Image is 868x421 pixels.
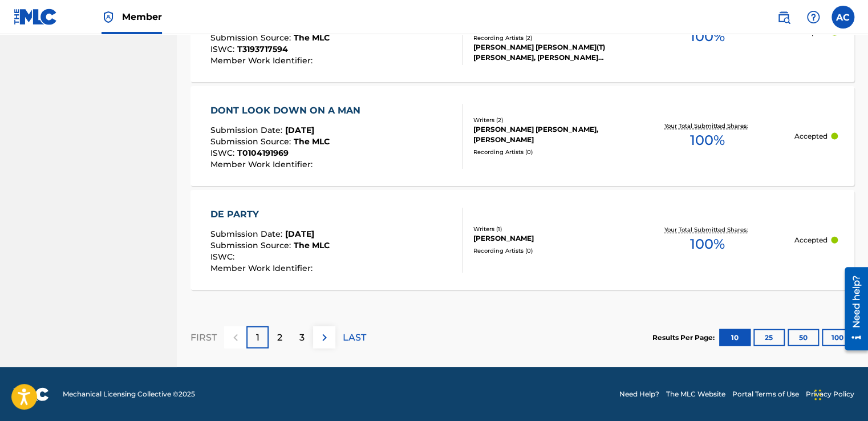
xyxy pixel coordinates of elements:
p: Your Total Submitted Shares: [664,122,751,130]
span: Submission Source : [210,136,294,147]
div: Drag [814,378,821,412]
img: help [806,10,820,24]
p: Your Total Submitted Shares: [664,225,751,234]
img: MLC Logo [14,9,58,25]
span: Member [122,10,162,23]
a: DE PARTYSubmission Date:[DATE]Submission Source:The MLCISWC:Member Work Identifier:Writers (1)[PE... [190,190,854,290]
img: search [777,10,790,24]
span: T0104191969 [237,148,289,158]
span: Submission Date : [210,125,285,135]
p: 2 [277,331,282,345]
div: Help [802,6,825,29]
div: [PERSON_NAME] [PERSON_NAME](T) [PERSON_NAME], [PERSON_NAME] [PERSON_NAME](T) [PERSON_NAME] [473,42,620,63]
a: Privacy Policy [806,389,854,399]
span: The MLC [294,240,330,250]
img: right [318,331,331,345]
span: The MLC [294,33,330,43]
div: User Menu [832,6,854,29]
span: ISWC : [210,44,237,54]
span: Mechanical Licensing Collective © 2025 [63,389,195,399]
span: The MLC [294,136,330,147]
p: Results Per Page: [652,333,717,343]
a: The MLC Website [666,389,725,399]
div: DONT LOOK DOWN ON A MAN [210,104,366,118]
img: logo [14,387,49,401]
a: DONT LOOK DOWN ON A MANSubmission Date:[DATE]Submission Source:The MLCISWC:T0104191969Member Work... [190,86,854,186]
button: 25 [753,329,785,346]
button: 10 [719,329,751,346]
button: 50 [788,329,819,346]
span: ISWC : [210,148,237,158]
span: Submission Source : [210,33,294,43]
div: DE PARTY [210,208,330,221]
div: [PERSON_NAME] [473,233,620,244]
a: Public Search [772,6,795,29]
div: Writers ( 2 ) [473,116,620,124]
a: Portal Terms of Use [732,389,799,399]
span: Member Work Identifier : [210,159,315,169]
span: Member Work Identifier : [210,263,315,273]
span: ISWC : [210,252,237,262]
div: Recording Artists ( 0 ) [473,148,620,156]
p: 3 [299,331,305,345]
span: 100 % [690,26,725,47]
span: 100 % [690,234,725,254]
a: Need Help? [619,389,659,399]
div: Recording Artists ( 0 ) [473,246,620,255]
span: [DATE] [285,125,314,135]
iframe: Resource Center [836,263,868,355]
p: 1 [256,331,259,345]
iframe: Chat Widget [811,366,868,421]
img: Top Rightsholder [102,10,115,24]
p: LAST [343,331,366,345]
span: T3193717594 [237,44,288,54]
div: [PERSON_NAME] [PERSON_NAME], [PERSON_NAME] [473,124,620,145]
p: Accepted [794,131,828,141]
p: Accepted [794,235,828,245]
div: Writers ( 1 ) [473,225,620,233]
button: 100 [822,329,853,346]
span: Member Work Identifier : [210,55,315,66]
p: FIRST [190,331,217,345]
span: Submission Date : [210,229,285,239]
span: 100 % [690,130,725,151]
span: Submission Source : [210,240,294,250]
span: [DATE] [285,229,314,239]
div: Recording Artists ( 2 ) [473,34,620,42]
